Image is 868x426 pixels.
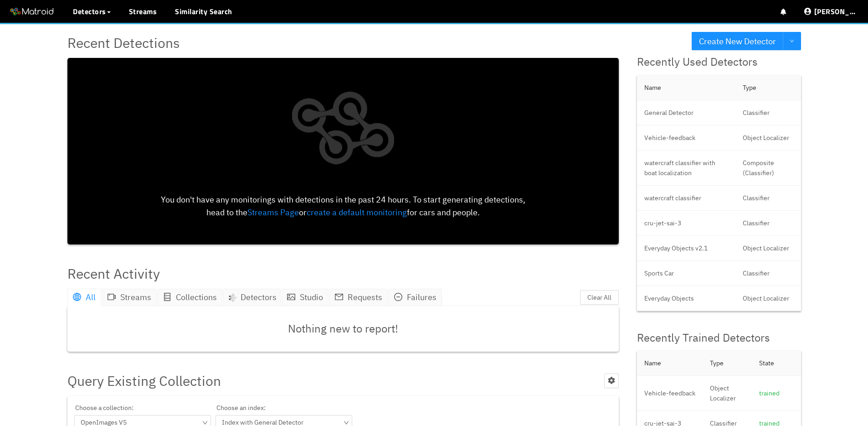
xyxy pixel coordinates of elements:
[175,6,232,17] a: Similarity Search
[247,207,299,218] a: Streams Page
[67,306,619,352] div: Nothing new to report!
[703,376,752,411] td: Object Localizer
[637,211,735,236] td: cru-jet-sai-3
[735,236,801,261] td: Object Localizer
[120,292,151,302] span: Streams
[790,39,794,44] span: down
[692,32,783,50] button: Create New Detector
[394,293,402,301] span: minus-circle
[216,403,352,415] span: Choose an index:
[735,125,801,151] td: Object Localizer
[335,293,343,301] span: mail
[161,194,525,218] span: You don't have any monitorings with detections in the past 24 hours. To start generating detectio...
[637,329,801,347] div: Recently Trained Detectors
[282,65,404,193] img: logo_only_white.png
[163,293,171,301] span: database
[699,35,776,48] span: Create New Detector
[759,388,794,398] div: trained
[735,261,801,286] td: Classifier
[9,5,55,19] img: Matroid logo
[287,293,295,301] span: picture
[735,286,801,311] td: Object Localizer
[73,293,81,301] span: global
[73,6,106,17] span: Detectors
[580,290,619,305] button: Clear All
[637,186,735,211] td: watercraft classifier
[407,207,480,218] span: for cars and people.
[108,293,116,301] span: video-camera
[735,211,801,236] td: Classifier
[637,351,703,376] th: Name
[299,207,307,218] span: or
[307,207,407,218] a: create a default monitoring
[637,376,703,411] td: Vehicle-feedback
[637,125,735,151] td: Vehicle-feedback
[407,292,437,302] span: Failures
[587,292,611,302] span: Clear All
[74,403,211,415] span: Choose a collection:
[703,351,752,376] th: Type
[752,351,801,376] th: State
[86,292,96,302] span: All
[637,236,735,261] td: Everyday Objects v2.1
[637,100,735,125] td: General Detector
[67,32,180,53] span: Recent Detections
[783,32,801,50] button: down
[348,292,382,302] span: Requests
[67,370,221,391] span: Query Existing Collection
[637,261,735,286] td: Sports Car
[176,292,217,302] span: Collections
[637,151,735,186] td: watercraft classifier with boat localization
[735,100,801,125] td: Classifier
[637,75,735,100] th: Name
[637,53,801,71] div: Recently Used Detectors
[129,6,157,17] a: Streams
[637,286,735,311] td: Everyday Objects
[67,263,160,284] div: Recent Activity
[735,151,801,186] td: Composite (Classifier)
[300,292,323,302] span: Studio
[241,291,277,304] span: Detectors
[735,186,801,211] td: Classifier
[735,75,801,100] th: Type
